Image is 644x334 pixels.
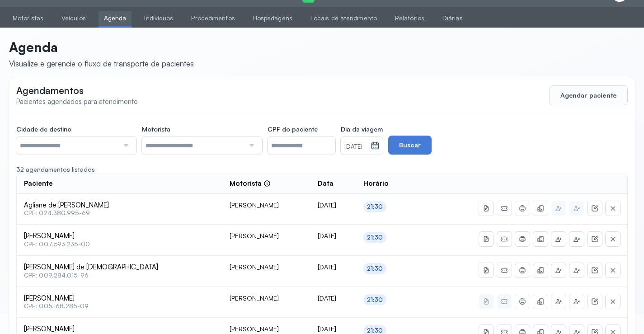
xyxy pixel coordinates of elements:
[318,232,349,240] div: [DATE]
[390,11,430,26] a: Relatórios
[367,265,383,273] div: 21:30
[24,294,215,303] span: [PERSON_NAME]
[230,201,303,209] div: [PERSON_NAME]
[16,85,84,96] span: Agendamentos
[24,240,215,248] span: CPF: 007.593.235-00
[230,325,303,333] div: [PERSON_NAME]
[318,294,349,302] div: [DATE]
[99,11,132,26] a: Agenda
[9,39,194,55] p: Agenda
[367,296,383,304] div: 21:30
[230,263,303,271] div: [PERSON_NAME]
[24,325,215,334] span: [PERSON_NAME]
[24,263,215,272] span: [PERSON_NAME] de [DEMOGRAPHIC_DATA]
[9,59,194,68] div: Visualize e gerencie o fluxo de transporte de pacientes
[437,11,468,26] a: Diárias
[367,234,383,241] div: 21:30
[7,11,49,26] a: Motoristas
[318,263,349,271] div: [DATE]
[16,97,138,106] span: Pacientes agendados para atendimento
[344,142,367,151] small: [DATE]
[305,11,382,26] a: Locais de atendimento
[268,125,318,133] span: CPF do paciente
[24,302,215,310] span: CPF: 005.168.285-09
[24,201,215,210] span: Agliane de [PERSON_NAME]
[142,125,170,133] span: Motorista
[388,136,432,155] button: Buscar
[24,209,215,217] span: CPF: 024.380.995-69
[186,11,240,26] a: Procedimentos
[318,325,349,333] div: [DATE]
[24,179,53,188] span: Paciente
[549,85,628,105] button: Agendar paciente
[16,125,71,133] span: Cidade de destino
[56,11,91,26] a: Veículos
[24,232,215,240] span: [PERSON_NAME]
[24,272,215,279] span: CPF: 009.284.015-96
[248,11,298,26] a: Hospedagens
[230,179,271,188] div: Motorista
[230,294,303,302] div: [PERSON_NAME]
[230,232,303,240] div: [PERSON_NAME]
[318,179,334,188] span: Data
[363,179,389,188] span: Horário
[139,11,179,26] a: Indivíduos
[367,203,383,211] div: 21:30
[16,165,628,174] div: 32 agendamentos listados
[318,201,349,209] div: [DATE]
[341,125,383,133] span: Dia da viagem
